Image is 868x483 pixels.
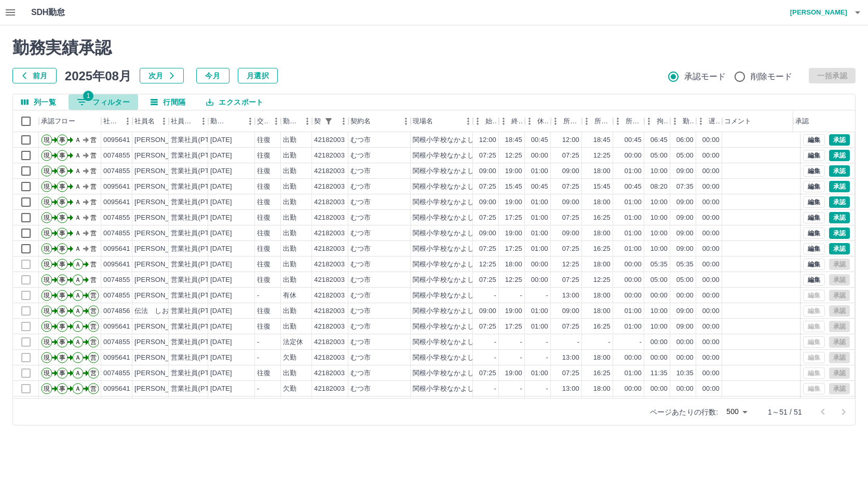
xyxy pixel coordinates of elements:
div: 終業 [511,110,523,132]
div: 18:45 [593,135,611,145]
button: 承認 [829,150,850,161]
text: 営 [90,136,97,144]
button: 編集 [803,165,825,177]
button: ソート [228,114,242,129]
div: 10:00 [650,197,668,207]
div: 00:00 [702,135,720,145]
div: 営業社員(PT契約) [171,135,225,145]
div: 社員番号 [103,110,120,132]
div: 関根小学校なかよし会 [413,135,481,145]
text: Ａ [75,245,81,252]
div: 42182003 [314,135,345,145]
div: 営業社員(PT契約) [171,151,225,161]
text: 事 [59,214,65,221]
div: 休憩 [525,110,551,132]
text: Ａ [75,152,81,159]
div: 07:25 [562,275,579,285]
div: 00:00 [702,197,720,207]
div: むつ市 [350,244,371,254]
div: 勤務 [670,110,696,132]
button: メニュー [460,113,476,129]
div: 42182003 [314,151,345,161]
div: 社員区分 [171,110,196,132]
div: 往復 [257,197,270,207]
div: [DATE] [210,244,232,254]
button: 編集 [803,134,825,146]
div: 始業 [485,110,497,132]
button: メニュー [791,113,806,129]
div: 現場名 [411,110,473,132]
div: [DATE] [210,213,232,223]
div: 出勤 [283,260,296,269]
button: 承認 [829,181,850,192]
div: 00:45 [625,135,642,145]
button: 編集 [803,243,825,254]
div: 社員区分 [169,110,208,132]
text: 事 [59,245,65,252]
div: 出勤 [283,213,296,223]
div: 所定休憩 [626,110,642,132]
div: 始業 [473,110,499,132]
button: 編集 [803,228,825,239]
div: コメント [722,110,803,132]
div: 42182003 [314,213,345,223]
div: むつ市 [350,275,371,285]
div: 05:35 [676,260,694,269]
div: 勤務 [683,110,694,132]
button: メニュー [300,113,315,129]
div: 所定終業 [582,110,613,132]
div: 01:00 [531,244,548,254]
text: 現 [44,198,50,206]
button: 承認 [829,196,850,208]
div: 12:25 [479,260,496,269]
div: 勤務区分 [283,110,300,132]
button: フィルター表示 [321,114,336,129]
div: 出勤 [283,197,296,207]
div: 10:00 [650,213,668,223]
button: 次月 [140,68,184,83]
div: [PERSON_NAME] [134,182,191,192]
div: 12:00 [562,135,579,145]
div: 09:00 [479,229,496,238]
div: 0095641 [103,197,130,207]
button: 前月 [12,68,57,83]
div: 拘束 [657,110,668,132]
button: 編集 [803,212,825,223]
div: 12:25 [593,151,611,161]
div: 17:25 [505,244,522,254]
div: むつ市 [350,260,371,269]
text: 事 [59,230,65,237]
div: 09:00 [676,166,694,176]
div: 関根小学校なかよし会 [413,244,481,254]
button: 承認 [829,134,850,146]
div: 営業社員(PT契約) [171,275,225,285]
div: 15:45 [505,182,522,192]
div: 承認フロー [39,110,101,132]
div: 07:25 [562,213,579,223]
button: 編集 [803,259,825,270]
div: 01:00 [625,166,642,176]
div: [PERSON_NAME] [134,151,191,161]
text: Ａ [75,136,81,144]
text: 現 [44,136,50,144]
button: メニュー [398,113,414,129]
div: 所定開始 [563,110,580,132]
div: 承認フロー [41,110,75,132]
div: 往復 [257,166,270,176]
div: 00:00 [702,244,720,254]
div: 01:00 [531,197,548,207]
div: 01:00 [531,166,548,176]
div: 関根小学校なかよし会 [413,151,481,161]
button: 行間隔 [142,94,194,110]
div: 交通費 [255,110,281,132]
div: 42182003 [314,229,345,238]
div: 出勤 [283,151,296,161]
div: 42182003 [314,244,345,254]
text: 現 [44,261,50,268]
div: 関根小学校なかよし会 [413,260,481,269]
button: メニュー [268,113,284,129]
div: 01:00 [625,244,642,254]
button: 承認 [829,228,850,239]
div: 往復 [257,213,270,223]
text: Ａ [75,167,81,175]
